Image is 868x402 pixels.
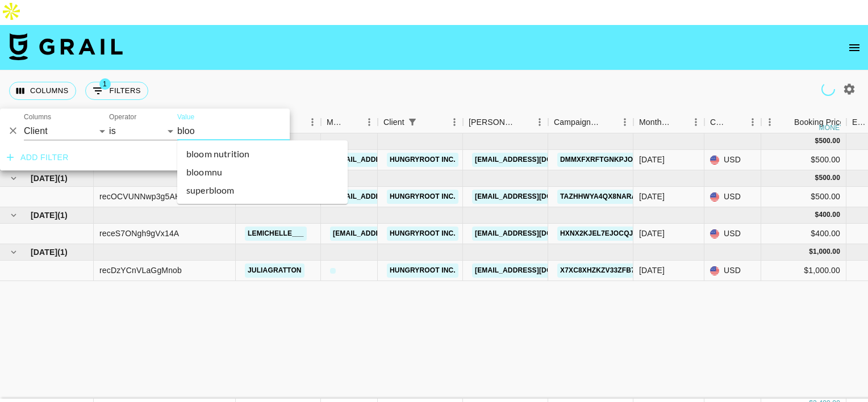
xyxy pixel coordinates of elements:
[245,227,307,241] a: lemichelle___
[387,263,458,278] a: Hungryroot Inc.
[31,210,57,221] span: [DATE]
[815,136,819,146] div: $
[819,124,845,131] div: money
[99,191,186,202] div: recOCVUNNwp3g5AHE
[687,114,704,131] button: Menu
[819,210,840,220] div: 400.00
[761,224,846,244] div: $400.00
[809,247,813,257] div: $
[815,210,819,220] div: $
[57,246,68,258] span: ( 1 )
[6,244,22,260] button: hide children
[361,114,378,131] button: Menu
[31,173,57,184] span: [DATE]
[420,114,436,130] button: Sort
[704,187,761,207] div: USD
[345,114,361,130] button: Sort
[557,190,658,204] a: tAZhhwYa4Qx8NARAyRNb
[554,111,600,133] div: Campaign (Type)
[671,114,687,130] button: Sort
[819,136,840,146] div: 500.00
[177,163,348,181] li: bloomnu
[9,33,123,60] img: Grail Talent
[245,263,304,278] a: juliagratton
[843,36,866,59] button: open drawer
[761,114,778,131] button: Menu
[515,114,531,130] button: Sort
[778,114,794,130] button: Sort
[177,145,348,163] li: bloom nutrition
[820,81,836,97] span: Refreshing campaigns...
[31,246,57,258] span: [DATE]
[387,190,458,204] a: Hungryroot Inc.
[387,153,458,167] a: Hungryroot Inc.
[109,112,136,122] label: Operator
[639,154,665,165] div: Aug '25
[5,123,22,140] button: Delete
[704,150,761,170] div: USD
[236,111,321,133] div: Talent
[57,173,68,184] span: ( 1 )
[6,170,22,186] button: hide children
[378,111,463,133] div: Client
[728,114,744,130] button: Sort
[321,111,378,133] div: Manager
[383,111,404,133] div: Client
[404,114,420,130] button: Show filters
[24,112,51,122] label: Columns
[704,224,761,244] div: USD
[639,191,665,202] div: Jul '25
[472,227,599,241] a: [EMAIL_ADDRESS][DOMAIN_NAME]
[557,263,653,278] a: X7xC8XHZKzv33ZfB7xWT
[744,114,761,131] button: Menu
[710,111,728,133] div: Currency
[99,228,179,239] div: receS7ONgh9gVx14A
[600,114,616,130] button: Sort
[2,147,73,168] button: Add filter
[57,210,68,221] span: ( 1 )
[819,173,840,183] div: 500.00
[404,114,420,130] div: 1 active filter
[639,265,665,276] div: May '25
[85,82,148,100] button: Show filters
[99,265,182,276] div: recDzYCnVLaGgMnob
[815,173,819,183] div: $
[330,227,515,241] a: [EMAIL_ADDRESS][PERSON_NAME][DOMAIN_NAME]
[761,187,846,207] div: $500.00
[9,82,76,100] button: Select columns
[639,228,665,239] div: Jun '25
[548,111,633,133] div: Campaign (Type)
[557,153,659,167] a: DmMxFxrfTgNkPjOC2RyU
[633,111,704,133] div: Month Due
[177,112,194,122] label: Value
[304,114,321,131] button: Menu
[761,261,846,281] div: $1,000.00
[446,114,463,131] button: Menu
[813,247,840,257] div: 1,000.00
[616,114,633,131] button: Menu
[387,227,458,241] a: Hungryroot Inc.
[704,111,761,133] div: Currency
[704,261,761,281] div: USD
[327,111,345,133] div: Manager
[472,153,599,167] a: [EMAIL_ADDRESS][DOMAIN_NAME]
[463,111,548,133] div: Booker
[472,263,599,278] a: [EMAIL_ADDRESS][DOMAIN_NAME]
[472,190,599,204] a: [EMAIL_ADDRESS][DOMAIN_NAME]
[469,111,515,133] div: [PERSON_NAME]
[557,227,654,241] a: HXNX2Kjel7ejOCqJeEVy
[6,207,22,223] button: hide children
[852,111,868,133] div: Expenses: Remove Commission?
[639,111,671,133] div: Month Due
[531,114,548,131] button: Menu
[794,111,844,133] div: Booking Price
[177,181,348,199] li: superbloom
[99,78,111,90] span: 1
[761,150,846,170] div: $500.00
